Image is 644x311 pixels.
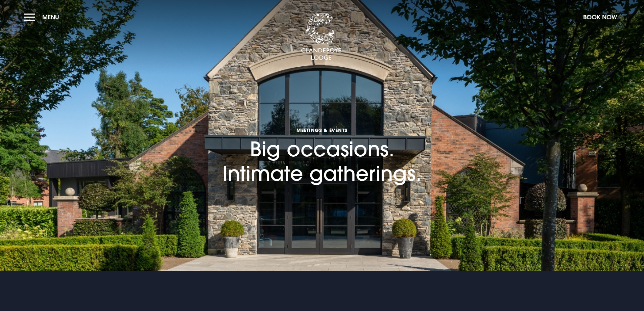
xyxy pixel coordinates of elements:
[222,89,422,185] h1: Big occasions. Intimate gatherings.
[42,13,59,21] span: Menu
[580,10,620,24] button: Book Now
[222,127,422,133] span: Meetings & Events
[301,13,341,61] img: Clandeboye Lodge
[24,10,63,24] button: Menu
